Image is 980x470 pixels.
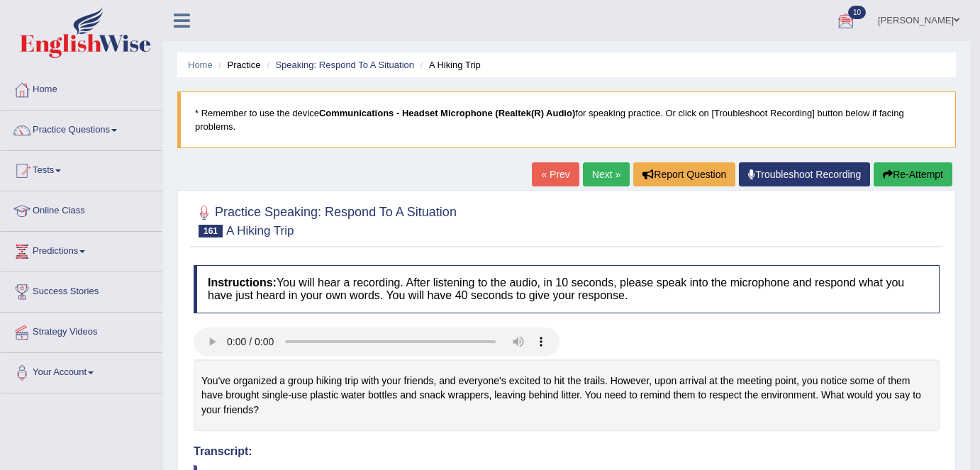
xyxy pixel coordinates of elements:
[226,224,294,237] small: A Hiking Trip
[1,353,162,388] a: Your Account
[275,60,414,70] a: Speaking: Respond To A Situation
[532,162,579,186] a: « Prev
[633,162,735,186] button: Report Question
[1,151,162,186] a: Tests
[1,191,162,227] a: Online Class
[739,162,870,186] a: Troubleshoot Recording
[188,60,213,70] a: Home
[1,70,162,106] a: Home
[874,162,952,186] button: Re-Attempt
[194,202,457,237] h2: Practice Speaking: Respond To A Situation
[194,265,940,313] h4: You will hear a recording. After listening to the audio, in 10 seconds, please speak into the mic...
[417,58,481,72] li: A Hiking Trip
[1,111,162,146] a: Practice Questions
[199,225,223,237] span: 161
[1,272,162,308] a: Success Stories
[319,108,575,118] b: Communications - Headset Microphone (Realtek(R) Audio)
[194,359,940,432] div: You've organized a group hiking trip with your friends, and everyone's excited to hit the trails....
[1,313,162,348] a: Strategy Videos
[208,276,277,289] b: Instructions:
[583,162,630,186] a: Next »
[848,6,866,19] span: 10
[215,58,260,72] li: Practice
[1,232,162,267] a: Predictions
[177,91,956,148] blockquote: * Remember to use the device for speaking practice. Or click on [Troubleshoot Recording] button b...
